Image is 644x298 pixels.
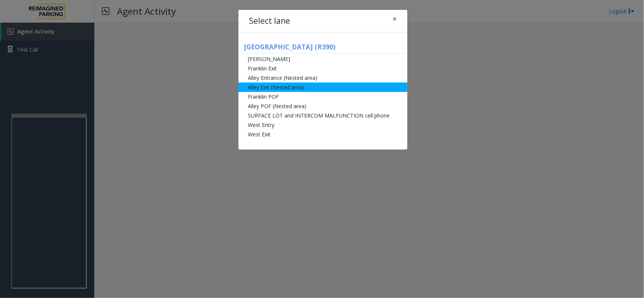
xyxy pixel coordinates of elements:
[238,130,407,139] li: West Exit
[238,83,407,92] li: Alley Exit (Nested area)
[387,10,402,28] button: Close
[238,64,407,73] li: Franklin Exit
[238,43,407,53] h5: [GEOGRAPHIC_DATA] (R390)
[238,73,407,83] li: Alley Entrance (Nested area)
[249,15,290,27] h4: Select lane
[238,54,407,64] li: [PERSON_NAME]
[392,14,397,24] span: ×
[238,92,407,101] li: Franklin POF
[238,101,407,111] li: Alley POF (Nested area)
[238,111,407,120] li: SURFACE LOT and INTERCOM MALFUNCTION cell phone
[238,120,407,130] li: West Entry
